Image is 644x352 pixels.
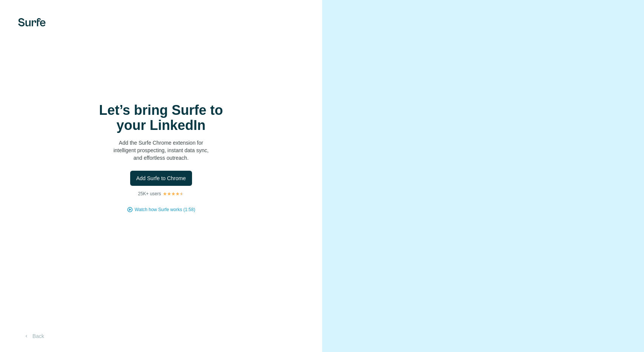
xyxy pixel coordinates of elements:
p: 25K+ users [138,190,161,197]
p: Add the Surfe Chrome extension for intelligent prospecting, instant data sync, and effortless out... [86,139,237,162]
button: Add Surfe to Chrome [130,171,192,186]
img: Rating Stars [163,191,184,196]
button: Back [18,329,49,343]
img: Surfe's logo [18,18,46,26]
span: Add Surfe to Chrome [136,174,186,182]
h1: Let’s bring Surfe to your LinkedIn [86,103,237,133]
button: Watch how Surfe works (1:58) [135,206,195,213]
